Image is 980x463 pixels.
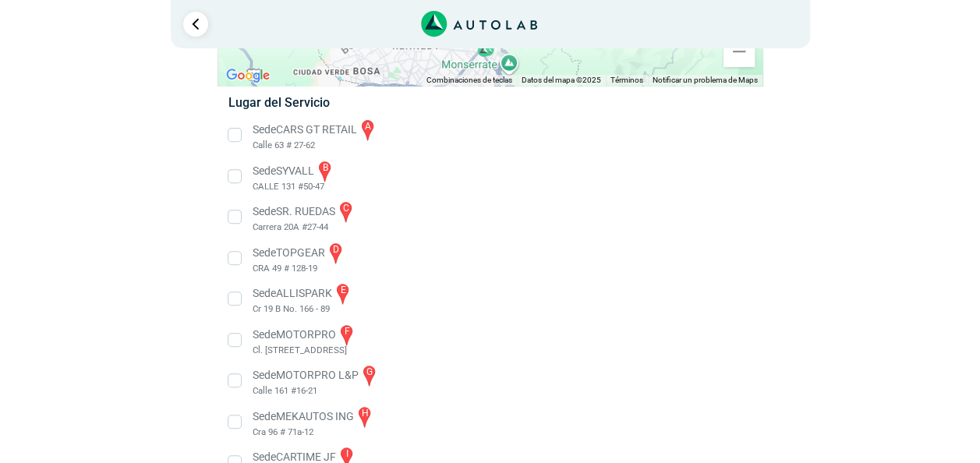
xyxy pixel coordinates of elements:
[183,12,208,37] a: Ir al paso anterior
[222,65,274,86] a: Abre esta zona en Google Maps (se abre en una nueva ventana)
[724,36,755,67] button: Reducir
[426,75,512,86] button: Combinaciones de teclas
[653,76,758,84] a: Notificar un problema de Maps
[421,16,537,30] a: Link al sitio de autolab
[610,76,643,84] a: Términos (se abre en una nueva pestaña)
[228,95,752,110] h5: Lugar del Servicio
[222,65,274,86] img: Google
[522,76,601,84] span: Datos del mapa ©2025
